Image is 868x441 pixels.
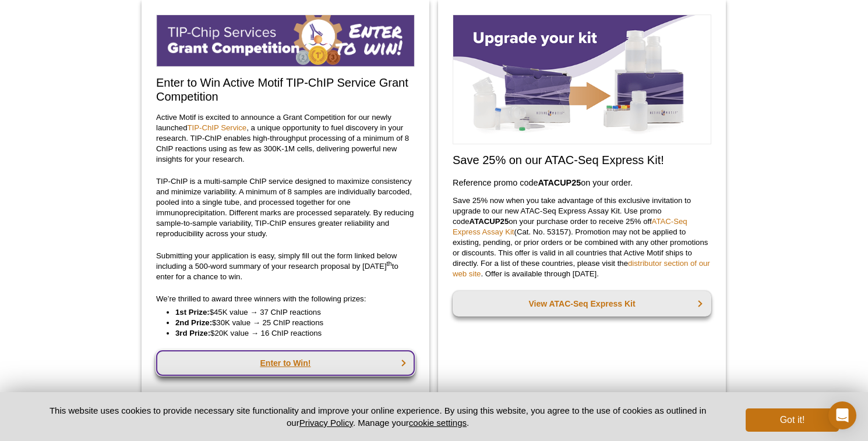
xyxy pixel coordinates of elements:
[453,195,711,279] p: Save 25% now when you take advantage of this exclusive invitation to upgrade to our new ATAC-Seq ...
[175,318,212,327] strong: 2nd Prize:
[828,401,856,429] div: Open Intercom Messenger
[299,418,353,428] a: Privacy Policy
[538,178,581,187] strong: ATACUP25
[175,307,403,318] li: $45K value → 37 ChIP reactions
[156,251,415,282] p: Submitting your application is easy, simply fill out the form linked below including a 500-word s...
[156,350,415,376] a: Enter to Win!
[453,153,711,167] h2: Save 25% on our ATAC-Seq Express Kit!
[188,123,247,132] a: TIP-ChIP Service
[470,217,509,226] strong: ATACUP25
[453,259,710,278] a: distributor section of our web site
[453,176,711,190] h3: Reference promo code on your order.
[746,408,839,432] button: Got it!
[387,259,392,266] sup: th
[156,176,415,239] p: TIP-ChIP is a multi-sample ChIP service designed to maximize consistency and minimize variability...
[29,404,726,429] p: This website uses cookies to provide necessary site functionality and improve your online experie...
[175,329,210,337] strong: 3rd Prize:
[175,328,403,339] li: $20K value → 16 ChIP reactions
[156,76,415,104] h2: Enter to Win Active Motif TIP-ChIP Service Grant Competition
[156,294,415,304] p: We’re thrilled to award three winners with the following prizes:
[453,291,711,316] a: View ATAC-Seq Express Kit
[175,308,210,316] strong: 1st Prize:
[156,112,415,165] p: Active Motif is excited to announce a Grant Competition for our newly launched , a unique opportu...
[175,318,403,328] li: $30K value → 25 ChIP reactions
[453,15,711,144] img: Save on ATAC-Seq Express Assay Kit
[409,418,467,428] button: cookie settings
[156,15,415,67] img: TIP-ChIP Service Grant Competition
